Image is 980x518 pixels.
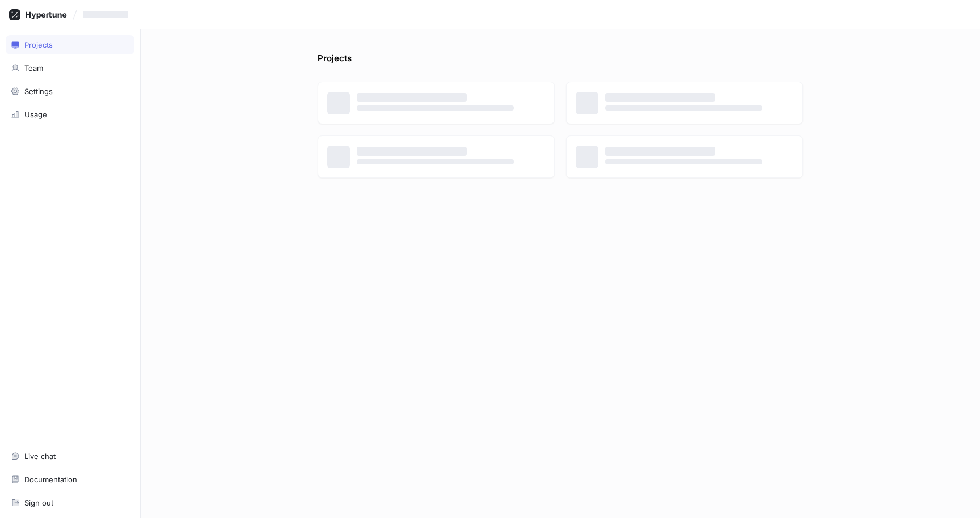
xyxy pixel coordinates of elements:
a: Projects [6,35,134,54]
span: ‌ [357,105,514,111]
span: ‌ [605,159,762,164]
span: ‌ [357,159,514,164]
span: ‌ [605,105,762,111]
p: Projects [318,52,352,70]
div: Usage [24,110,47,119]
div: Live chat [24,452,56,461]
span: ‌ [83,11,128,18]
div: Documentation [24,475,77,484]
span: ‌ [605,93,715,102]
span: ‌ [357,93,467,102]
div: Settings [24,87,53,96]
span: ‌ [605,147,715,156]
a: Team [6,58,134,78]
a: Settings [6,82,134,101]
a: Documentation [6,470,134,489]
a: Usage [6,105,134,124]
button: ‌ [78,5,137,24]
div: Team [24,63,43,73]
span: ‌ [357,147,467,156]
div: Projects [24,40,53,49]
div: Sign out [24,498,53,507]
